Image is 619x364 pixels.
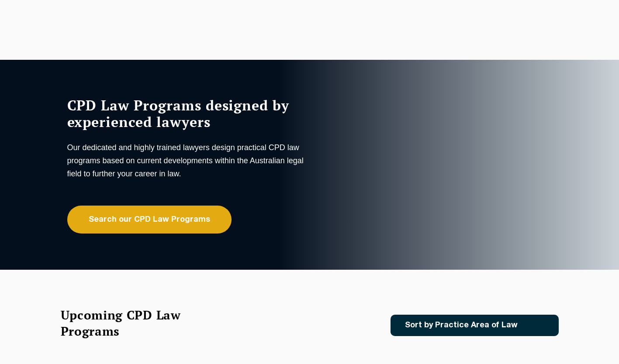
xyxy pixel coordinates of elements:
h1: CPD Law Programs designed by experienced lawyers [67,97,308,130]
a: Sort by Practice Area of Law [391,315,559,336]
img: Icon [532,322,542,329]
a: Search our CPD Law Programs [67,206,232,234]
p: Our dedicated and highly trained lawyers design practical CPD law programs based on current devel... [67,141,308,180]
h2: Upcoming CPD Law Programs [61,307,203,339]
